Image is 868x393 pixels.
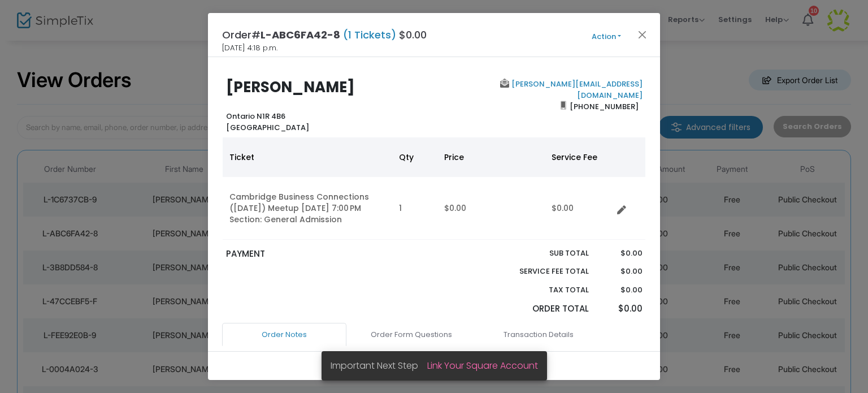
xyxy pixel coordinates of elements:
[509,79,643,101] a: [PERSON_NAME][EMAIL_ADDRESS][DOMAIN_NAME]
[427,359,538,372] a: Link Your Square Account
[572,31,640,43] button: Action
[600,266,642,277] p: $0.00
[223,137,392,177] th: Ticket
[635,27,650,42] button: Close
[222,27,427,42] h4: Order# $0.00
[392,177,437,240] td: 1
[437,137,545,177] th: Price
[545,137,613,177] th: Service Fee
[476,323,601,347] a: Transaction Details
[223,137,645,240] div: Data table
[493,248,589,259] p: Sub total
[600,303,642,316] p: $0.00
[545,177,613,240] td: $0.00
[225,346,349,369] a: Admission Details
[600,284,642,296] p: $0.00
[223,177,392,240] td: Cambridge Business Connections ([DATE]) Meetup [DATE] 7:00 PM Section: General Admission
[437,177,545,240] td: $0.00
[226,248,429,261] p: PAYMENT
[493,284,589,296] p: Tax Total
[226,111,309,133] b: Ontario N1R 4B6 [GEOGRAPHIC_DATA]
[340,28,399,42] span: (1 Tickets)
[566,97,643,115] span: [PHONE_NUMBER]
[331,359,427,372] span: Important Next Step
[600,248,642,259] p: $0.00
[493,266,589,277] p: Service Fee Total
[222,323,346,347] a: Order Notes
[222,42,277,54] span: [DATE] 4:18 p.m.
[349,323,474,347] a: Order Form Questions
[261,28,340,42] span: L-ABC6FA42-8
[493,303,589,316] p: Order Total
[226,77,355,97] b: [PERSON_NAME]
[392,137,437,177] th: Qty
